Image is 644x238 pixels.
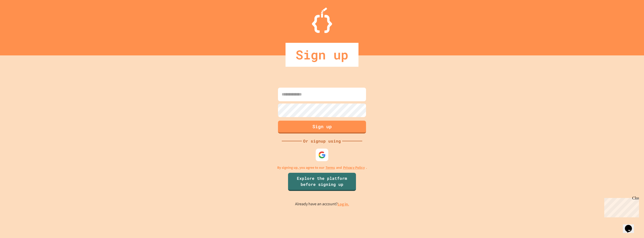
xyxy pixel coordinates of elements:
div: Or signup using [302,138,342,144]
img: google-icon.svg [318,151,326,159]
div: Sign up [286,43,358,67]
p: Already have an account? [295,201,349,207]
iframe: chat widget [623,218,639,233]
a: Terms [326,165,335,170]
a: Explore the platform before signing up [288,173,356,191]
p: By signing up, you agree to our and . [277,165,367,170]
button: Sign up [278,121,366,133]
a: Log in. [338,201,349,207]
img: Logo.svg [312,8,332,33]
a: Privacy Policy [343,165,365,170]
div: Chat with us now!Close [2,2,35,32]
iframe: chat widget [602,196,639,217]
